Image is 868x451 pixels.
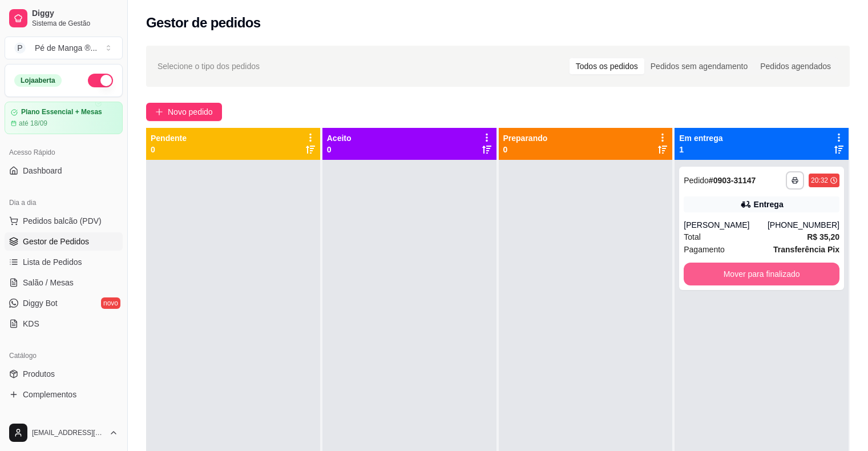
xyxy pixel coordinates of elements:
[21,108,102,116] article: Plano Essencial + Mesas
[158,60,260,73] span: Selecione o tipo dos pedidos
[5,294,123,312] a: Diggy Botnovo
[709,176,756,185] strong: # 0903-31147
[327,144,352,155] p: 0
[5,347,123,365] div: Catálogo
[146,103,222,121] button: Novo pedido
[5,385,123,404] a: Complementos
[5,253,123,271] a: Lista de Pedidos
[23,165,62,176] span: Dashboard
[23,277,74,288] span: Salão / Mesas
[5,315,123,333] a: KDS
[503,132,548,144] p: Preparando
[19,119,47,128] article: até 18/09
[768,219,839,231] div: [PHONE_NUMBER]
[151,144,187,155] p: 0
[5,232,123,251] a: Gestor de Pedidos
[155,108,163,116] span: plus
[23,318,39,329] span: KDS
[23,368,55,380] span: Produtos
[23,236,89,247] span: Gestor de Pedidos
[811,176,828,185] div: 20:32
[684,263,839,285] button: Mover para finalizado
[644,58,754,74] div: Pedidos sem agendamento
[5,212,123,230] button: Pedidos balcão (PDV)
[684,243,725,256] span: Pagamento
[503,144,548,155] p: 0
[146,14,261,32] h2: Gestor de pedidos
[5,162,123,180] a: Dashboard
[684,231,701,243] span: Total
[35,42,97,54] div: Pé de Manga ® ...
[754,58,837,74] div: Pedidos agendados
[327,132,352,144] p: Aceito
[32,428,104,437] span: [EMAIL_ADDRESS][DOMAIN_NAME]
[168,106,213,118] span: Novo pedido
[807,232,839,241] strong: R$ 35,20
[88,74,113,87] button: Alterar Status
[679,132,722,144] p: Em entrega
[5,5,123,32] a: DiggySistema de Gestão
[570,58,644,74] div: Todos os pedidos
[5,143,123,162] div: Acesso Rápido
[5,273,123,292] a: Salão / Mesas
[684,176,709,185] span: Pedido
[5,102,123,134] a: Plano Essencial + Mesasaté 18/09
[679,144,722,155] p: 1
[5,419,123,446] button: [EMAIL_ADDRESS][DOMAIN_NAME]
[23,215,102,227] span: Pedidos balcão (PDV)
[754,199,784,210] div: Entrega
[23,297,58,309] span: Diggy Bot
[151,132,187,144] p: Pendente
[32,9,118,19] span: Diggy
[23,389,76,400] span: Complementos
[32,19,118,28] span: Sistema de Gestão
[684,219,768,231] div: [PERSON_NAME]
[23,256,82,268] span: Lista de Pedidos
[14,74,62,87] div: Loja aberta
[14,42,26,54] span: P
[5,37,123,59] button: Select a team
[773,245,839,254] strong: Transferência Pix
[5,365,123,383] a: Produtos
[5,194,123,212] div: Dia a dia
